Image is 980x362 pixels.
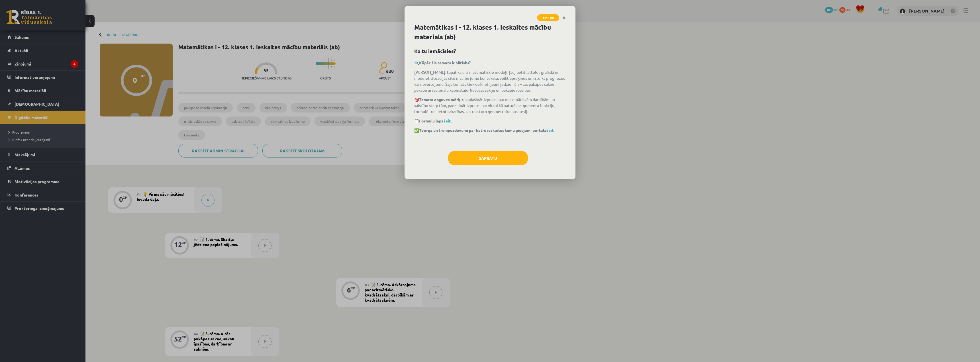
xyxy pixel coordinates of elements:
h1: Matemātikas i - 12. klases 1. ieskaites mācību materiāls (ab) [414,23,566,42]
p: ✅ [414,127,566,133]
b: Kāpēc šis temats ir būtisks? [419,60,471,65]
strong: Teorija un treniņuzdevumi par katru ieskaites tēmu pieejami portālā [419,128,554,133]
button: Sapratu [448,151,528,165]
p: 🔍 [414,60,566,66]
b: Temata apguves mērķis: [419,97,464,102]
span: XP 100 [537,14,559,21]
a: šeit. [546,128,554,133]
strong: Formulu lapa [419,118,452,123]
p: [PERSON_NAME], tāpat kā citi matemātiskie modeļi, ļauj pētīt, attēlot grafiski un modelēt situāci... [414,69,566,93]
p: 🎯 paplašināt izpratni par matemātiskām darbībām un saistību starp tām, padziļināt izpratni par vi... [414,97,566,114]
p: 📋 [414,118,566,124]
h2: Ko tu iemācīsies? [414,47,566,55]
a: Close [559,12,569,23]
a: šeit. [444,118,452,123]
